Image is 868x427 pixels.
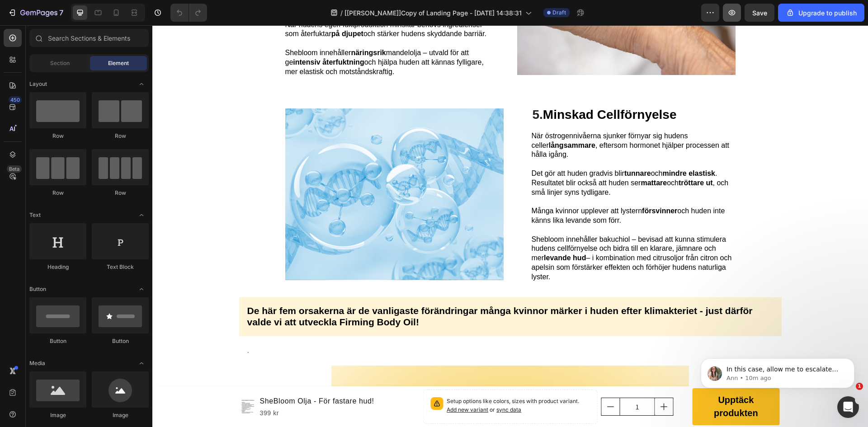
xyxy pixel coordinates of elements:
span: När östrogennivåerna sjunker förnyar sig hudens celler , eftersom hormonet hjälper processen att ... [379,107,577,133]
strong: mindre elastisk [510,144,563,152]
button: Upgrade to publish [778,4,864,22]
input: quantity [467,373,503,390]
button: increment [503,373,521,390]
span: Element [108,59,129,67]
p: Setup options like colors, sizes with product variant. [294,372,438,389]
span: Shebloom innehåller bakuchiol – bevisad att kunna stimulera hudens cellförnyelse och bidra till e... [379,210,580,255]
span: Text [29,211,41,219]
div: Image [92,411,149,419]
span: or [336,381,369,388]
span: 1 [856,383,863,390]
div: Upgrade to publish [786,8,857,18]
button: Save [745,4,774,22]
span: Add new variant [294,381,336,388]
span: Section [50,59,70,67]
span: Toggle open [134,356,149,371]
input: Search Sections & Elements [29,29,149,47]
div: Row [29,132,86,140]
p: 7 [59,7,63,18]
span: Toggle open [134,77,149,91]
div: Button [92,337,149,345]
span: Save [752,9,767,17]
button: 7 [4,4,67,22]
iframe: Design area [152,25,868,427]
span: Toggle open [134,208,149,222]
span: Många kvinnor upplever att lystern och huden inte känns lika levande som förr. [379,182,573,199]
strong: långsammare [396,116,443,124]
strong: försvinner [490,182,525,189]
iframe: Intercom notifications message [687,339,868,403]
strong: Minskad Cellförnyelse [391,82,524,96]
strong: intensiv återfuktning [141,33,212,41]
div: Undo/Redo [170,4,207,22]
div: Row [29,189,86,197]
span: 5. [380,82,391,96]
div: Beta [7,165,22,173]
p: . [95,319,621,332]
span: Det gör att huden gradvis blir och . Resultatet blir också att huden ser och , och små linjer syn... [379,144,576,171]
strong: tunnare [472,144,499,152]
span: Shebloom innehåller mandelolja – utvald för att ge och hjälpa huden att kännas fylligare, mer ela... [133,23,331,50]
span: Toggle open [134,282,149,296]
button: decrement [449,373,467,390]
strong: levande hud [392,229,434,236]
strong: tröttare ut [526,154,561,161]
span: / [340,8,343,18]
div: Button [29,337,86,345]
iframe: Intercom live chat [837,396,859,418]
img: gempages_581220081766236755-f0d7bb05-6ab0-4f3c-b401-840552116728.png [133,83,351,255]
div: Text Block [92,263,149,271]
strong: djupet [189,5,211,12]
span: [[PERSON_NAME]]Copy of Landing Page - [DATE] 14:38:31 [344,8,522,18]
strong: De här fem orsakerna är de vanligaste förändringar många kvinnor märker i huden efter klimakterie... [95,280,600,302]
span: Media [29,359,45,367]
span: Layout [29,80,47,88]
span: sync data [344,381,369,388]
strong: näringsrik [198,23,233,31]
div: Image [29,411,86,419]
span: Draft [552,9,566,17]
strong: mattare [488,154,514,161]
div: Row [92,132,149,140]
div: Heading [29,263,86,271]
div: 450 [9,96,22,103]
span: Upptäck produkten [551,368,616,394]
button: <span style="background-color:transparent;color:#000000;font-size:20px;">Upptäck produkten</span> [540,363,627,400]
div: Row [92,189,149,197]
span: Button [29,285,46,293]
strong: på [179,5,188,12]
